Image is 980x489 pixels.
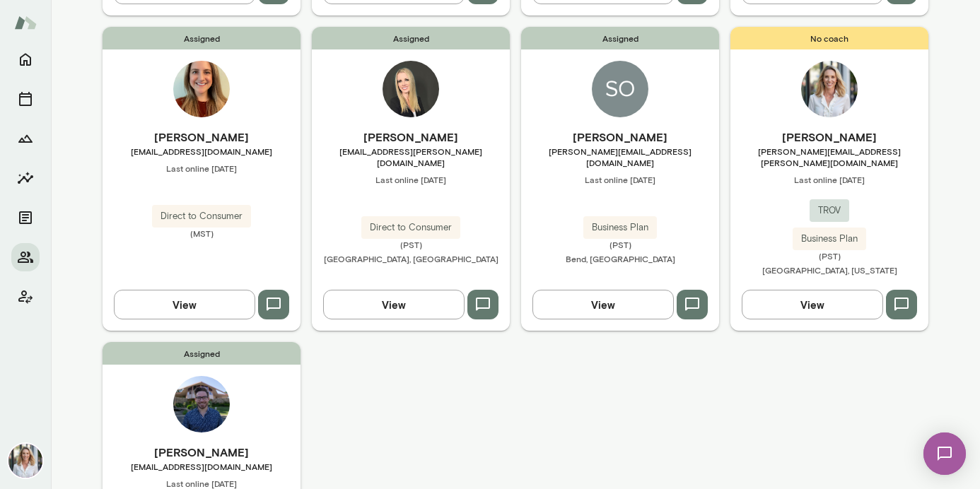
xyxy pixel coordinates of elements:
span: Bend, [GEOGRAPHIC_DATA] [566,254,675,264]
img: Jennifer Palazzo [8,444,42,478]
button: Sessions [11,85,40,113]
span: [GEOGRAPHIC_DATA], [US_STATE] [762,265,897,275]
button: View [323,290,465,319]
img: Jordan Schultz [173,376,230,432]
span: TROV [810,204,849,218]
button: View [532,290,674,319]
img: Sonya Hutchinson [592,61,648,117]
span: Last online [DATE] [730,174,928,185]
span: [EMAIL_ADDRESS][DOMAIN_NAME] [103,461,301,472]
span: Last online [DATE] [103,163,301,174]
button: View [742,290,883,319]
h6: [PERSON_NAME] [103,444,301,461]
span: [EMAIL_ADDRESS][PERSON_NAME][DOMAIN_NAME] [312,146,510,168]
span: No coach [730,27,928,49]
span: Assigned [103,342,301,365]
span: Assigned [312,27,510,49]
button: Documents [11,204,40,232]
button: Client app [11,283,40,311]
img: Maren [173,61,230,117]
h6: [PERSON_NAME] [730,129,928,146]
span: (PST) [730,250,928,261]
span: Assigned [521,27,719,49]
button: Growth Plan [11,124,40,153]
span: (MST) [103,228,301,239]
span: (PST) [521,239,719,250]
button: View [114,290,255,319]
img: Mento [14,9,37,36]
button: Members [11,243,40,271]
span: Business Plan [793,232,866,246]
span: [GEOGRAPHIC_DATA], [GEOGRAPHIC_DATA] [324,254,498,264]
img: Jennifer Palazzo [801,61,858,117]
span: Last online [DATE] [312,174,510,185]
span: Last online [DATE] [521,174,719,185]
span: Direct to Consumer [152,209,251,223]
span: [PERSON_NAME][EMAIL_ADDRESS][PERSON_NAME][DOMAIN_NAME] [730,146,928,168]
span: [EMAIL_ADDRESS][DOMAIN_NAME] [103,146,301,157]
h6: [PERSON_NAME] [312,129,510,146]
button: Home [11,45,40,73]
span: (PST) [312,239,510,250]
span: Direct to Consumer [361,220,460,235]
h6: [PERSON_NAME] [103,129,301,146]
span: Last online [DATE] [103,478,301,489]
span: Assigned [103,27,301,49]
span: [PERSON_NAME][EMAIL_ADDRESS][DOMAIN_NAME] [521,146,719,168]
button: Insights [11,164,40,192]
h6: [PERSON_NAME] [521,129,719,146]
span: Business Plan [583,220,657,235]
img: Lauren Henss [383,61,439,117]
